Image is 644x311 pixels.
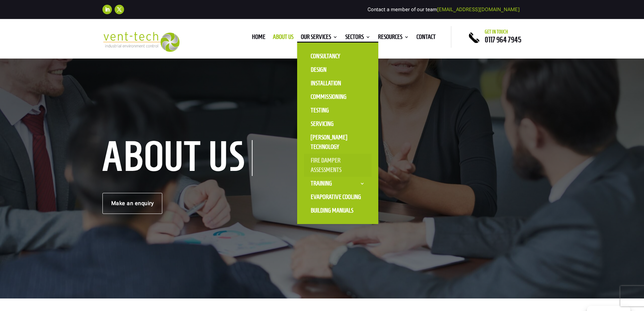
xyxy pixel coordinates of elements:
a: Resources [378,35,409,42]
a: [EMAIL_ADDRESS][DOMAIN_NAME] [437,6,520,13]
span: Contact a member of our team [367,6,520,13]
a: Servicing [304,117,372,131]
a: Home [252,35,265,42]
h1: About us [102,140,253,176]
a: Testing [304,104,372,117]
a: Installation [304,76,372,90]
a: Commissioning [304,90,372,104]
a: Follow on LinkedIn [102,5,112,14]
a: About us [273,35,293,42]
a: Fire Damper Assessments [304,154,372,177]
a: 0117 964 7945 [485,36,521,44]
img: 2023-09-27T08_35_16.549ZVENT-TECH---Clear-background [102,32,180,52]
a: Evaporative Cooling [304,190,372,204]
span: Get in touch [485,29,508,35]
a: Our Services [301,35,338,42]
a: [PERSON_NAME] Technology [304,131,372,154]
a: Contact [416,35,436,42]
a: Design [304,63,372,76]
a: Follow on X [115,5,124,14]
a: Training [304,177,372,190]
a: Sectors [345,35,371,42]
a: Building Manuals [304,204,372,217]
a: Consultancy [304,49,372,63]
a: Make an enquiry [102,193,163,214]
